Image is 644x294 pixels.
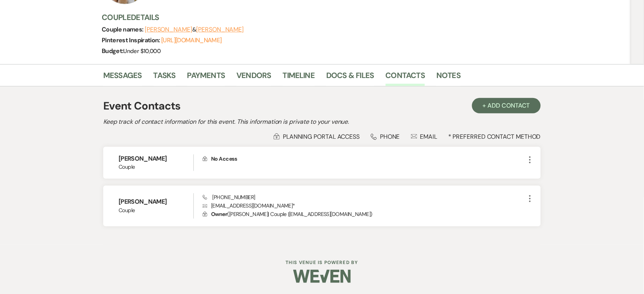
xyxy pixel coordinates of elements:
a: Vendors [236,69,271,86]
span: [PHONE_NUMBER] [203,194,255,201]
a: Tasks [154,69,176,86]
h3: Couple Details [102,12,532,23]
span: Couple [119,206,193,214]
span: Pinterest Inspiration: [102,36,161,44]
span: & [145,26,244,33]
span: Under $10,000 [124,47,161,55]
a: Timeline [283,69,315,86]
a: [URL][DOMAIN_NAME] [161,36,221,44]
a: Docs & Files [326,69,374,86]
a: Notes [436,69,461,86]
h2: Keep track of contact information for this event. This information is private to your venue. [103,117,541,126]
a: Contacts [386,69,425,86]
div: Phone [371,133,400,141]
p: [EMAIL_ADDRESS][DOMAIN_NAME] * [203,201,525,210]
img: Weven Logo [293,263,351,290]
div: Planning Portal Access [274,133,360,141]
h6: [PERSON_NAME] [119,154,193,163]
button: [PERSON_NAME] [196,27,244,33]
span: No Access [211,155,237,162]
span: Couple names: [102,25,145,33]
span: Owner [211,211,227,218]
span: Budget: [102,47,124,55]
span: Couple [119,163,193,171]
a: Payments [187,69,225,86]
a: Messages [103,69,142,86]
p: ( [PERSON_NAME] | Couple | [EMAIL_ADDRESS][DOMAIN_NAME] ) [203,210,525,218]
h1: Event Contacts [103,98,181,114]
button: [PERSON_NAME] [145,27,192,33]
div: * Preferred Contact Method [103,133,541,141]
h6: [PERSON_NAME] [119,198,193,206]
button: + Add Contact [472,98,541,113]
div: Email [411,133,438,141]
